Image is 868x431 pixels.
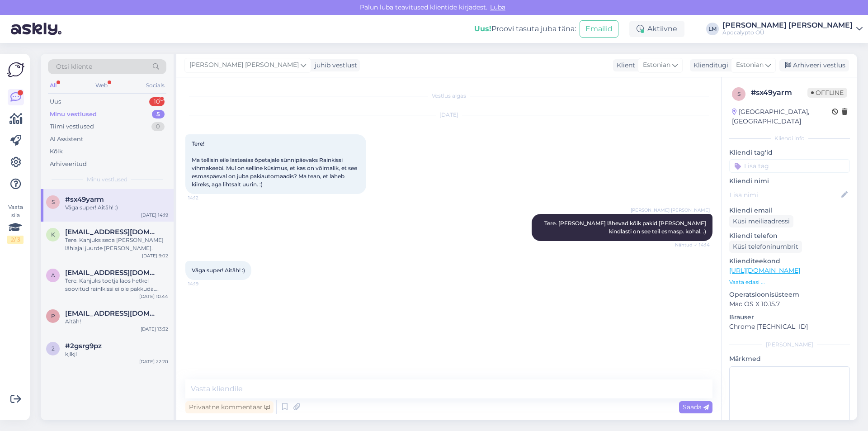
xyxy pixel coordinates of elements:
[151,122,165,131] div: 0
[729,231,850,241] p: Kliendi telefon
[474,24,576,34] div: Proovi tasuta juba täna:
[192,140,359,188] span: Tere! Ma tellisin eile lasteaias õpetajale sünnipäevaks Rainkissi vihmakeebi. Mul on selline küsi...
[94,80,109,91] div: Web
[736,60,764,70] span: Estonian
[722,29,853,36] div: Apocalypto OÜ
[729,299,850,309] p: Mac OS X 10.15.7
[189,60,299,70] span: [PERSON_NAME] [PERSON_NAME]
[729,313,850,322] p: Brauser
[192,267,245,274] span: Väga super! Aitäh! :)
[751,87,807,98] div: # sx49yarm
[51,313,55,319] span: P
[690,61,728,70] div: Klienditugi
[729,278,850,286] p: Vaata edasi ...
[65,269,159,277] span: agnekekisev@gmail.com
[52,199,55,205] span: s
[144,80,166,91] div: Socials
[629,21,684,37] div: Aktiivne
[51,231,55,238] span: k
[50,97,61,106] div: Uus
[65,317,168,326] div: Aitäh!
[729,341,850,349] div: [PERSON_NAME]
[729,206,850,215] p: Kliendi email
[139,358,168,365] div: [DATE] 22:20
[729,176,850,186] p: Kliendi nimi
[683,403,709,411] span: Saada
[729,290,850,299] p: Operatsioonisüsteem
[50,147,63,156] div: Kõik
[152,110,165,119] div: 5
[722,22,853,29] div: [PERSON_NAME] [PERSON_NAME]
[7,203,24,244] div: Vaata siia
[141,326,168,332] div: [DATE] 13:32
[7,236,24,244] div: 2 / 3
[185,401,274,413] div: Privaatne kommentaar
[544,220,708,235] span: Tere. [PERSON_NAME] lähevad kõik pakid [PERSON_NAME] kindlasti on see teil esmasp. kohal. .)
[50,110,97,119] div: Minu vestlused
[474,24,491,33] b: Uus!
[65,277,168,293] div: Tere. Kahjuks tootja laos hetkel soovitud rainlkissi ei ole pakkuda. Kuna teemegi hetkel uut tell...
[65,204,168,212] div: Väga super! Aitäh! :)
[729,148,850,157] p: Kliendi tag'id
[729,215,793,227] div: Küsi meiliaadressi
[65,309,159,317] span: Piretviherpuu@gmail.com
[675,242,710,248] span: Nähtud ✓ 14:14
[51,272,55,279] span: a
[7,61,24,78] img: Askly Logo
[56,62,92,71] span: Otsi kliente
[729,256,850,266] p: Klienditeekond
[50,135,83,144] div: AI Assistent
[87,175,127,184] span: Minu vestlused
[50,160,87,169] div: Arhiveeritud
[706,23,719,35] div: LM
[729,354,850,364] p: Märkmed
[52,345,55,352] span: 2
[311,61,357,70] div: juhib vestlust
[807,88,847,98] span: Offline
[730,190,840,200] input: Lisa nimi
[729,159,850,173] input: Lisa tag
[487,3,508,11] span: Luba
[188,280,222,287] span: 14:19
[139,293,168,300] div: [DATE] 10:44
[643,60,670,70] span: Estonian
[729,134,850,142] div: Kliendi info
[188,194,222,201] span: 14:12
[50,122,94,131] div: Tiimi vestlused
[729,322,850,332] p: Chrome [TECHNICAL_ID]
[729,266,800,275] a: [URL][DOMAIN_NAME]
[613,61,635,70] div: Klient
[142,252,168,259] div: [DATE] 9:02
[580,20,618,38] button: Emailid
[149,97,165,106] div: 10
[48,80,58,91] div: All
[185,111,712,119] div: [DATE]
[141,212,168,218] div: [DATE] 14:19
[631,207,710,213] span: [PERSON_NAME] [PERSON_NAME]
[722,22,863,36] a: [PERSON_NAME] [PERSON_NAME]Apocalypto OÜ
[65,350,168,358] div: kjlkjl
[65,195,104,204] span: #sx49yarm
[779,59,849,71] div: Arhiveeri vestlus
[65,342,102,350] span: #2gsrg9pz
[737,90,741,97] span: s
[65,236,168,252] div: Tere. Kahjuks seda [PERSON_NAME] lähiajal juurde [PERSON_NAME].
[65,228,159,236] span: katrin.koor@hotmail.com
[185,92,712,100] div: Vestlus algas
[729,241,802,253] div: Küsi telefoninumbrit
[732,107,832,126] div: [GEOGRAPHIC_DATA], [GEOGRAPHIC_DATA]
